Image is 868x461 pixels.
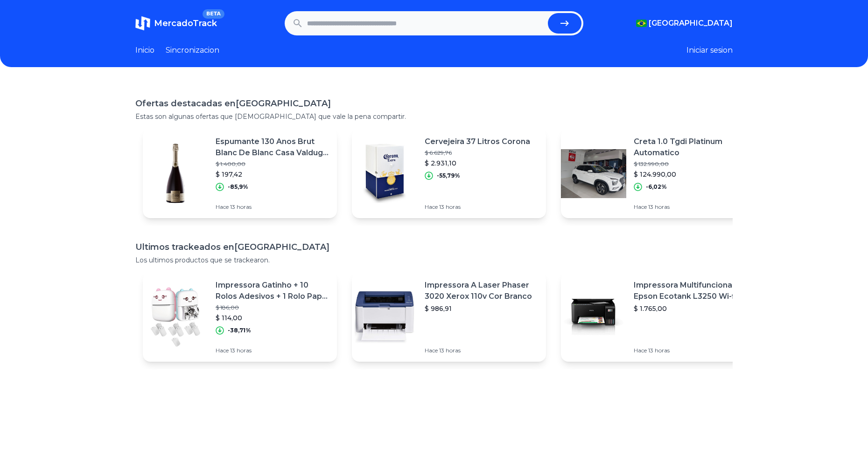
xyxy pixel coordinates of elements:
button: Iniciar sesion [686,45,733,56]
img: Featured image [352,284,417,350]
a: Featured imageCreta 1.0 Tgdi Platinum Automatico$ 132.990,00$ 124.990,00-6,02%Hace 13 horas [561,129,755,218]
a: Featured imageImpressora Gatinho + 10 Rolos Adesivos + 1 Rolo Papel Brinde$ 186,00$ 114,00-38,71%... [143,272,337,362]
a: Featured imageCervejeira 37 Litros Corona$ 6.629,76$ 2.931,10-55,79%Hace 13 horas [352,129,546,218]
p: Hace 13 horas [216,347,329,354]
a: Inicio [135,45,154,56]
p: -6,02% [646,183,667,191]
a: Featured imageImpressora Multifuncional Epson Ecotank L3250 Wi-fi Bivolt$ 1.765,00Hace 13 horas [561,272,755,362]
span: [GEOGRAPHIC_DATA] [649,18,733,29]
a: Featured imageImpressora A Laser Phaser 3020 Xerox 110v Cor Branco$ 986,91Hace 13 horas [352,272,546,362]
p: $ 186,00 [216,304,329,311]
p: $ 1.765,00 [634,304,748,313]
p: $ 132.990,00 [634,160,748,168]
p: Estas son algunas ofertas que [DEMOGRAPHIC_DATA] que vale la pena compartir. [135,112,733,121]
button: [GEOGRAPHIC_DATA] [636,18,733,29]
img: MercadoTrack [135,16,150,31]
p: Hace 13 horas [425,347,539,354]
p: Los ultimos productos que se trackearon. [135,255,733,265]
p: $ 986,91 [425,304,539,313]
img: Featured image [352,141,417,206]
p: Impressora Multifuncional Epson Ecotank L3250 Wi-fi Bivolt [634,280,748,302]
p: -38,71% [228,327,251,334]
p: Impressora Gatinho + 10 Rolos Adesivos + 1 Rolo Papel Brinde [216,280,329,302]
p: Hace 13 horas [634,347,748,354]
a: Sincronizacion [166,45,219,56]
span: BETA [203,9,224,19]
img: Featured image [561,141,626,206]
p: Cervejeira 37 Litros Corona [425,136,530,147]
p: $ 114,00 [216,313,329,323]
p: Hace 13 horas [634,203,748,211]
p: $ 2.931,10 [425,158,530,168]
p: $ 124.990,00 [634,170,748,179]
p: Espumante 130 Anos Brut Blanc De Blanc Casa Valduga 750ml [216,136,329,158]
p: -85,9% [228,183,248,191]
span: MercadoTrack [154,18,217,28]
p: $ 197,42 [216,170,329,179]
a: MercadoTrackBETA [135,16,217,31]
p: $ 6.629,76 [425,149,530,157]
a: Featured imageEspumante 130 Anos Brut Blanc De Blanc Casa Valduga 750ml$ 1.400,00$ 197,42-85,9%Ha... [143,129,337,218]
p: Impressora A Laser Phaser 3020 Xerox 110v Cor Branco [425,280,539,302]
p: $ 1.400,00 [216,160,329,168]
img: Brasil [636,20,647,27]
img: Featured image [561,284,626,350]
p: Hace 13 horas [425,203,530,211]
p: Creta 1.0 Tgdi Platinum Automatico [634,136,748,158]
h1: Ofertas destacadas en [GEOGRAPHIC_DATA] [135,97,733,110]
p: -55,79% [437,172,460,179]
img: Featured image [143,284,208,350]
p: Hace 13 horas [216,203,329,211]
h1: Ultimos trackeados en [GEOGRAPHIC_DATA] [135,241,733,254]
img: Featured image [143,141,208,206]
